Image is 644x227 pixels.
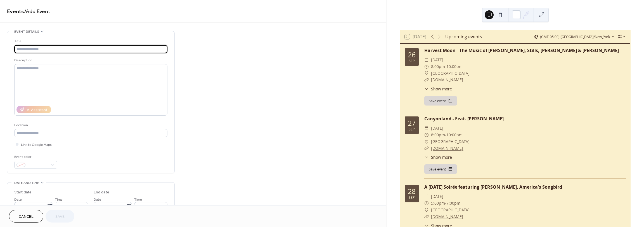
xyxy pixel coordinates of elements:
[14,29,39,35] span: Event details
[431,125,443,132] span: [DATE]
[445,132,446,138] span: -
[431,70,470,77] span: [GEOGRAPHIC_DATA]
[424,70,429,77] div: ​
[19,214,34,220] span: Cancel
[424,57,429,63] div: ​
[424,116,504,122] a: Canyonland - Feat. [PERSON_NAME]
[424,207,429,213] div: ​
[94,189,109,195] div: End date
[431,77,463,82] a: [DOMAIN_NAME]
[408,120,416,127] div: 27
[424,125,429,132] div: ​
[431,146,463,151] a: [DOMAIN_NAME]
[424,132,429,138] div: ​
[14,38,166,44] div: Title
[424,154,429,160] div: ​
[14,154,56,160] div: Event color
[424,47,619,53] a: Harvest Moon - The Music of [PERSON_NAME], Stills, [PERSON_NAME] & [PERSON_NAME]
[424,86,452,92] button: ​Show more
[424,96,457,106] button: Save event
[445,33,482,40] div: Upcoming events
[431,193,443,200] span: [DATE]
[21,142,52,148] span: Link to Google Maps
[431,207,470,213] span: [GEOGRAPHIC_DATA]
[14,122,166,128] div: Location
[409,59,415,63] div: Sep
[55,197,63,203] span: Time
[431,214,463,219] a: [DOMAIN_NAME]
[540,35,610,38] span: (GMT-05:00) [GEOGRAPHIC_DATA]/New_York
[424,213,429,220] div: ​
[424,145,429,152] div: ​
[409,128,415,131] div: Sep
[424,184,562,190] a: A [DATE] Soirée featuring [PERSON_NAME], America's Songbird
[431,200,445,207] span: 5:00pm
[424,76,429,83] div: ​
[445,63,446,70] span: -
[408,188,416,195] div: 28
[14,197,22,203] span: Date
[424,193,429,200] div: ​
[424,154,452,160] button: ​Show more
[409,196,415,200] div: Sep
[424,63,429,70] div: ​
[446,132,463,138] span: 10:00pm
[445,200,446,207] span: -
[7,6,24,17] a: Events
[431,132,445,138] span: 8:00pm
[9,210,43,223] button: Cancel
[431,154,452,160] span: Show more
[408,51,416,58] div: 26
[446,63,463,70] span: 10:00pm
[431,63,445,70] span: 8:00pm
[431,86,452,92] span: Show more
[431,57,443,63] span: [DATE]
[424,138,429,145] div: ​
[94,197,101,203] span: Date
[424,200,429,207] div: ​
[14,57,166,63] div: Description
[424,164,457,174] button: Save event
[134,197,142,203] span: Time
[24,6,50,17] span: / Add Event
[14,180,39,186] span: Date and time
[14,189,32,195] div: Start date
[446,200,460,207] span: 7:00pm
[431,138,470,145] span: [GEOGRAPHIC_DATA]
[424,86,429,92] div: ​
